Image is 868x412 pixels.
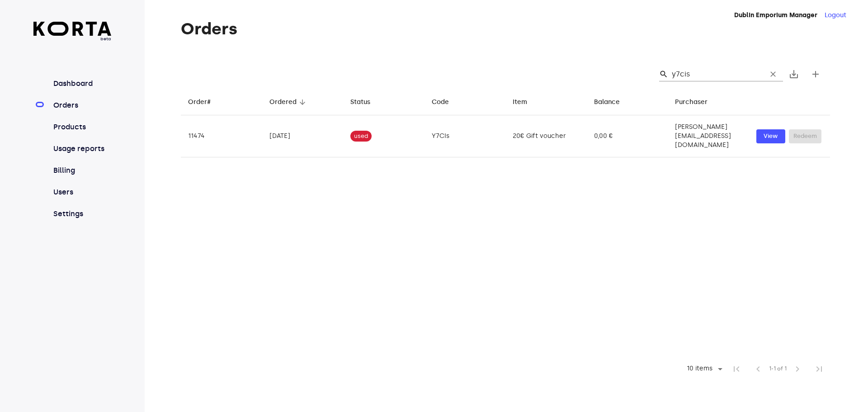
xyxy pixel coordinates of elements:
[675,97,719,108] span: Purchaser
[684,365,715,373] div: 10 items
[52,208,112,219] a: Settings
[52,122,112,133] a: Products
[788,69,799,80] span: save_alt
[726,358,747,380] span: First Page
[668,115,749,157] td: [PERSON_NAME][EMAIL_ADDRESS][DOMAIN_NAME]
[505,115,587,157] td: 20€ Gift voucher
[783,63,805,85] button: Export
[52,143,112,154] a: Usage reports
[587,115,668,157] td: 0,00 €
[513,97,539,108] span: Item
[763,64,783,84] button: Clear Search
[181,20,830,38] h1: Orders
[756,129,785,143] button: View
[52,187,112,198] a: Users
[425,115,506,157] td: Y7CIs
[681,362,726,376] div: 10 items
[269,97,297,108] div: Ordered
[350,97,382,108] span: Status
[734,11,817,19] strong: Dublin Emporium Manager
[594,97,620,108] div: Balance
[188,97,222,108] span: Order#
[672,67,759,81] input: Search
[298,98,307,106] span: arrow_downward
[659,70,668,79] span: Search
[33,22,112,42] a: beta
[52,78,112,89] a: Dashboard
[825,11,846,20] button: Logout
[350,97,370,108] div: Status
[761,131,781,142] span: View
[594,97,632,108] span: Balance
[33,22,112,36] img: Korta
[769,365,787,374] span: 1-1 of 1
[787,358,808,380] span: Next Page
[805,63,826,85] button: Create new gift card
[432,97,449,108] div: Code
[269,97,308,108] span: Ordered
[769,70,778,79] span: clear
[808,358,830,380] span: Last Page
[181,115,262,157] td: 11474
[513,97,527,108] div: Item
[52,100,112,111] a: Orders
[747,358,769,380] span: Previous Page
[675,97,708,108] div: Purchaser
[52,165,112,176] a: Billing
[188,97,211,108] div: Order#
[262,115,344,157] td: [DATE]
[810,69,821,80] span: add
[432,97,461,108] span: Code
[33,36,112,42] span: beta
[350,132,372,141] span: used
